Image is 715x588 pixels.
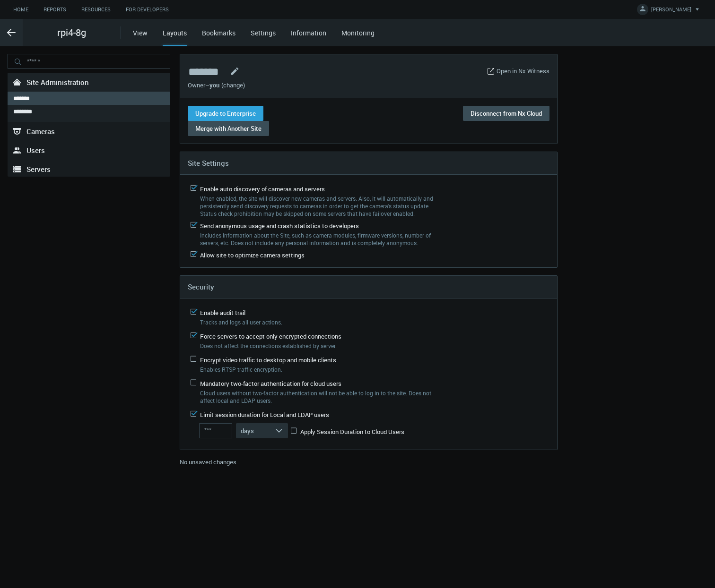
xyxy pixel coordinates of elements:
a: Bookmarks [202,28,235,37]
button: Merge with Another Site [188,121,269,136]
a: Open in Nx Witness [497,67,549,76]
span: Force servers to accept only encrypted connections [200,332,341,341]
span: Mandatory two-factor authentication for cloud users [200,379,341,388]
span: – [205,81,209,89]
span: Limit session duration for Local and LDAP users [200,410,329,419]
span: Apply Session Duration to Cloud Users [300,427,404,436]
span: Owner [188,81,205,89]
span: Merge with Another Site [195,124,262,133]
span: Encrypt video traffic to desktop and mobile clients [200,356,336,364]
a: Home [6,4,36,16]
span: Send anonymous usage and crash statistics to developers [200,222,359,230]
h4: Security [188,282,549,291]
label: When enabled, the site will discover new cameras and servers. Also, it will automatically and per... [200,195,441,217]
a: For Developers [118,4,176,16]
span: Servers [26,164,51,174]
a: (change) [221,81,245,89]
button: days [236,423,288,438]
span: rpi4-8g [57,26,86,40]
h4: Site Settings [188,159,549,167]
span: Does not affect the connections established by server. [200,342,337,349]
button: Disconnect from Nx Cloud [463,106,549,121]
span: [PERSON_NAME] [651,6,691,17]
a: Resources [74,4,118,16]
span: Users [26,145,45,155]
a: Information [291,28,326,37]
div: Layouts [163,28,187,46]
span: Site Administration [26,77,89,87]
span: days [241,426,254,435]
label: Includes information about the Site, such as camera modules, firmware versions, number of servers... [200,231,441,247]
span: Allow site to optimize camera settings [200,251,305,259]
span: Enables RTSP traffic encryption. [200,366,282,373]
a: Monitoring [341,28,375,37]
label: Tracks and logs all user actions. [200,318,434,326]
span: Enable audit trail [200,308,245,317]
span: Cameras [26,127,55,136]
span: Cloud users without two-factor authentication will not be able to log in to the site. Does not af... [200,389,431,404]
a: Reports [36,4,74,16]
div: No unsaved changes [180,458,558,473]
span: Enable auto discovery of cameras and servers [200,185,325,193]
button: Upgrade to Enterprise [188,106,263,121]
span: you [209,81,219,89]
a: Settings [251,28,276,37]
a: View [133,28,148,37]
